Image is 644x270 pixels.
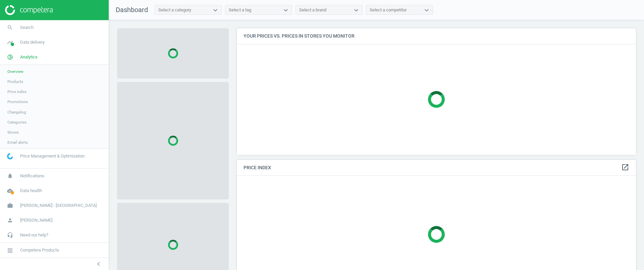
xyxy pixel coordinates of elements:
[4,36,16,49] i: timeline
[20,203,97,209] span: [PERSON_NAME] - [GEOGRAPHIC_DATA]
[20,247,59,253] span: Competera Products
[7,130,19,135] span: Stores
[4,214,16,227] i: person
[299,7,326,13] div: Select a brand
[370,7,407,13] div: Select a competitor
[20,173,44,179] span: Notifications
[7,99,28,104] span: Promotions
[90,260,107,268] button: chevron_left
[7,120,26,125] span: Categories
[20,232,48,238] span: Need our help?
[237,28,636,44] h4: Your prices vs. prices in stores you monitor
[4,51,16,63] i: pie_chart_outlined
[5,5,53,15] img: ajHJNr6hYgQAAAAASUVORK5CYII=
[20,188,42,194] span: Data health
[4,21,16,34] i: search
[95,260,103,268] i: chevron_left
[7,153,13,160] img: wGWNvw8QSZomAAAAABJRU5ErkJggg==
[7,109,26,115] span: Changelog
[4,170,16,182] i: notifications
[7,69,23,74] span: Overview
[158,7,191,13] div: Select a category
[20,153,85,159] span: Price Management & Optimization
[7,89,26,94] span: Price index
[4,229,16,241] i: headset_mic
[4,184,16,197] i: cloud_done
[20,54,38,60] span: Analytics
[621,163,629,171] i: open_in_new
[237,160,636,176] h4: Price Index
[229,7,251,13] div: Select a tag
[116,6,148,14] span: Dashboard
[4,199,16,212] i: work
[621,163,629,172] a: open_in_new
[20,25,34,31] span: Search
[7,79,23,84] span: Products
[7,140,28,145] span: Email alerts
[20,39,45,45] span: Data delivery
[20,217,52,223] span: [PERSON_NAME]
